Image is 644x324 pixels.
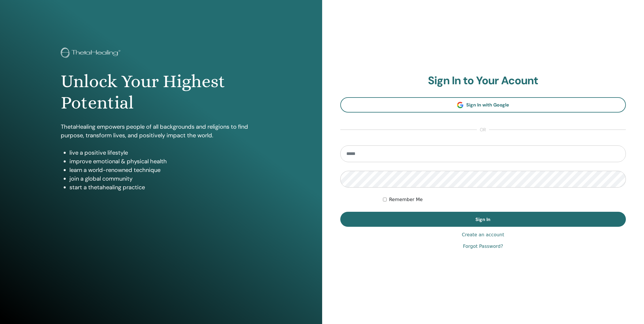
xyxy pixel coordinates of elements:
[383,196,626,203] div: Keep me authenticated indefinitely or until I manually logout
[69,148,261,157] li: live a positive lifestyle
[69,183,261,192] li: start a thetahealing practice
[69,174,261,183] li: join a global community
[462,231,504,238] a: Create an account
[477,126,489,133] span: or
[61,122,261,140] p: ThetaHealing empowers people of all backgrounds and religions to find purpose, transform lives, a...
[340,97,626,113] a: Sign In with Google
[475,216,490,222] span: Sign In
[69,157,261,166] li: improve emotional & physical health
[463,243,503,250] a: Forgot Password?
[466,102,509,108] span: Sign In with Google
[389,196,423,203] label: Remember Me
[61,71,261,114] h1: Unlock Your Highest Potential
[340,212,626,227] button: Sign In
[340,74,626,87] h2: Sign In to Your Acount
[69,166,261,174] li: learn a world-renowned technique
